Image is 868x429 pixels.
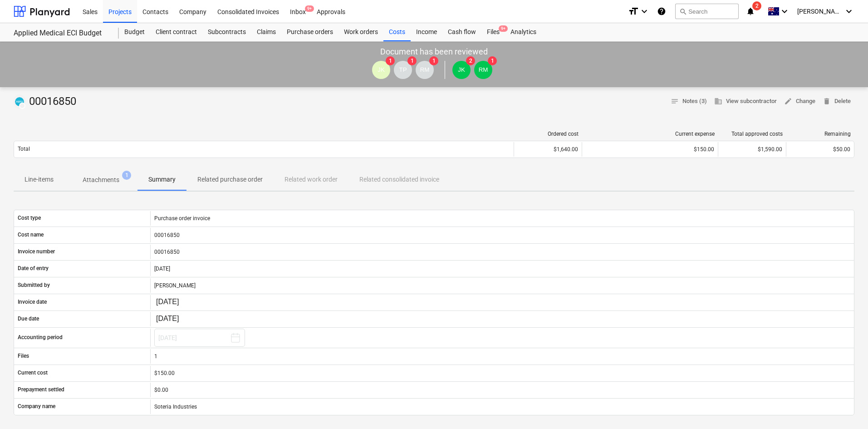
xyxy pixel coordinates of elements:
span: business [714,97,722,105]
div: John Keane [372,61,390,79]
p: Invoice number [18,248,55,256]
div: Tejas Pawar [394,61,412,79]
p: Prepayment settled [18,386,64,394]
div: 00016850 [150,228,854,242]
div: $0.00 [154,387,850,393]
a: Client contract [150,23,202,41]
a: Costs [383,23,411,41]
div: Total approved costs [722,131,783,137]
a: Income [411,23,442,41]
div: $150.00 [154,370,850,376]
p: Current cost [18,369,48,377]
div: John Keane [452,61,471,79]
button: Change [780,94,819,108]
div: Purchase orders [281,23,338,41]
button: View subcontractor [711,94,780,108]
p: Total [18,145,30,153]
span: 2 [466,56,475,65]
button: [DATE] [154,329,245,347]
span: delete [823,97,831,105]
span: TP [399,66,407,73]
button: Notes (3) [667,94,711,108]
p: Submitted by [18,281,50,289]
span: Notes (3) [671,96,707,107]
input: Change [154,313,197,325]
button: Delete [819,94,854,108]
a: Cash flow [442,23,481,41]
div: Applied Medical ECI Budget [14,29,108,38]
i: keyboard_arrow_down [779,6,790,17]
span: Change [784,96,815,107]
p: Summary [148,175,176,184]
input: Change [154,296,197,309]
p: Due date [18,315,39,323]
p: Invoice date [18,298,47,306]
div: $50.00 [790,146,850,153]
p: Company name [18,403,55,410]
span: RM [479,66,488,73]
span: notes [671,97,679,105]
p: Related purchase order [197,175,263,184]
span: 9+ [499,25,508,32]
span: 1 [429,56,438,65]
div: Rowan MacDonald [416,61,434,79]
span: JK [378,66,385,73]
a: Analytics [505,23,542,41]
span: 9+ [305,5,314,12]
p: Date of entry [18,265,49,272]
div: Invoice has been synced with Xero and its status is currently DRAFT [14,94,25,109]
div: $150.00 [586,146,714,153]
span: 1 [122,171,131,180]
div: Current expense [586,131,715,137]
div: [DATE] [150,261,854,276]
a: Budget [119,23,150,41]
span: search [679,8,687,15]
span: View subcontractor [714,96,777,107]
span: Delete [823,96,851,107]
i: keyboard_arrow_down [843,6,854,17]
a: Claims [251,23,281,41]
a: Work orders [338,23,383,41]
span: 2 [752,1,761,10]
i: notifications [746,6,755,17]
p: Files [18,352,29,360]
p: Document has been reviewed [380,46,488,57]
div: Files [481,23,505,41]
div: 1 [150,349,854,364]
div: $1,640.00 [518,146,578,153]
p: Line-items [25,175,54,184]
span: JK [458,66,465,73]
span: 1 [407,56,417,65]
span: 1 [386,56,395,65]
p: Attachments [83,175,119,185]
div: Purchase order invoice [150,211,854,226]
div: Soteria Industries [150,399,854,414]
span: [PERSON_NAME] Group [797,8,843,15]
iframe: Chat Widget [823,385,868,429]
span: edit [784,97,792,105]
i: keyboard_arrow_down [639,6,650,17]
div: Ordered cost [518,131,579,137]
i: Knowledge base [657,6,666,17]
p: Cost type [18,214,41,222]
button: Search [675,4,739,19]
div: [PERSON_NAME] [150,278,854,293]
span: RM [420,66,430,73]
div: $1,590.00 [722,146,782,153]
p: Cost name [18,231,44,239]
p: Accounting period [18,334,63,341]
div: 00016850 [150,245,854,259]
div: Rowan MacDonald [474,61,492,79]
a: Subcontracts [202,23,251,41]
div: Remaining [790,131,851,137]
